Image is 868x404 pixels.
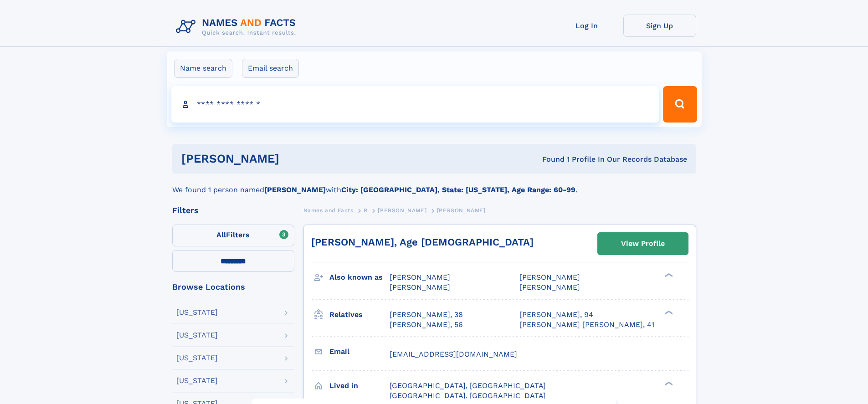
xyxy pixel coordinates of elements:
[172,206,294,215] div: Filters
[621,233,665,254] div: View Profile
[216,230,226,239] span: All
[598,233,688,255] a: View Profile
[329,270,390,285] h3: Also known as
[364,207,368,214] span: R
[390,391,546,400] span: [GEOGRAPHIC_DATA], [GEOGRAPHIC_DATA]
[550,15,623,37] a: Log In
[176,377,218,384] div: [US_STATE]
[663,380,673,386] div: ❯
[172,174,696,195] div: We found 1 person named with .
[329,344,390,359] h3: Email
[172,283,294,291] div: Browse Locations
[519,310,593,320] a: [PERSON_NAME], 94
[390,273,450,281] span: [PERSON_NAME]
[171,86,659,123] input: search input
[519,283,580,291] span: [PERSON_NAME]
[329,307,390,322] h3: Relatives
[519,273,580,281] span: [PERSON_NAME]
[623,15,696,37] a: Sign Up
[176,309,218,316] div: [US_STATE]
[176,332,218,339] div: [US_STATE]
[303,205,354,216] a: Names and Facts
[390,310,463,320] a: [PERSON_NAME], 38
[176,354,218,362] div: [US_STATE]
[364,205,368,216] a: R
[264,185,326,194] b: [PERSON_NAME]
[437,207,486,214] span: [PERSON_NAME]
[663,86,697,123] button: Search Button
[242,59,299,78] label: Email search
[390,283,450,291] span: [PERSON_NAME]
[519,320,654,330] a: [PERSON_NAME] [PERSON_NAME], 41
[378,207,426,214] span: [PERSON_NAME]
[663,272,673,278] div: ❯
[663,309,673,315] div: ❯
[174,59,232,78] label: Name search
[181,153,411,164] h1: [PERSON_NAME]
[341,185,575,194] b: City: [GEOGRAPHIC_DATA], State: [US_STATE], Age Range: 60-99
[390,381,546,390] span: [GEOGRAPHIC_DATA], [GEOGRAPHIC_DATA]
[378,205,426,216] a: [PERSON_NAME]
[172,15,303,39] img: Logo Names and Facts
[390,350,517,358] span: [EMAIL_ADDRESS][DOMAIN_NAME]
[172,225,294,246] label: Filters
[311,236,534,248] a: [PERSON_NAME], Age [DEMOGRAPHIC_DATA]
[411,154,687,164] div: Found 1 Profile In Our Records Database
[390,320,463,330] a: [PERSON_NAME], 56
[329,378,390,394] h3: Lived in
